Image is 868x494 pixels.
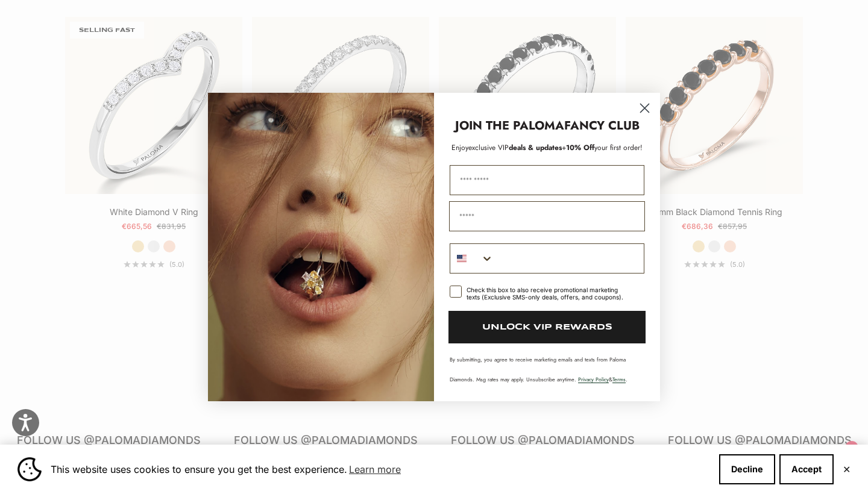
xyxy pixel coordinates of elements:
[634,98,655,119] button: Close dialog
[347,460,403,478] a: Learn more
[612,375,626,383] a: Terms
[779,454,834,484] button: Accept
[578,375,609,383] a: Privacy Policy
[448,311,646,343] button: UNLOCK VIP REWARDS
[468,142,509,153] span: exclusive VIP
[468,142,562,153] span: deals & updates
[208,93,434,401] img: Loading...
[450,244,494,273] button: Search Countries
[843,466,851,473] button: Close
[449,201,645,231] input: Email
[457,254,467,263] img: United States
[451,142,468,153] span: Enjoy
[578,375,627,383] span: & .
[562,142,643,153] span: + your first order!
[450,165,644,195] input: First Name
[17,457,42,481] img: Cookie banner
[564,117,640,134] strong: FANCY CLUB
[455,117,564,134] strong: JOIN THE PALOMA
[719,454,775,484] button: Decline
[566,142,594,153] span: 10% Off
[467,286,630,301] div: Check this box to also receive promotional marketing texts (Exclusive SMS-only deals, offers, and...
[51,460,709,478] span: This website uses cookies to ensure you get the best experience.
[450,355,644,383] p: By submitting, you agree to receive marketing emails and texts from Paloma Diamonds. Msg rates ma...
